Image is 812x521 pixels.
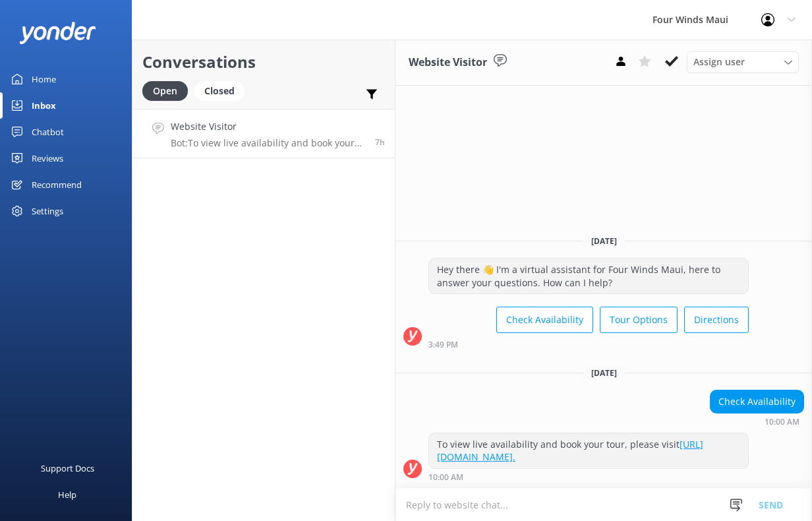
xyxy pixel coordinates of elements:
div: Open [142,81,188,101]
div: Settings [32,198,63,224]
div: 10:00am 19-Aug-2025 (UTC -10:00) Pacific/Honolulu [428,472,749,481]
div: Reviews [32,145,63,171]
span: Assign user [693,55,745,69]
div: Help [58,481,76,508]
div: Recommend [32,171,82,198]
a: Closed [194,83,251,98]
span: [DATE] [583,367,625,379]
strong: 3:49 PM [428,341,458,349]
div: Home [32,66,56,92]
strong: 10:00 AM [765,418,799,426]
button: Check Availability [496,307,593,333]
div: Hey there 👋 I'm a virtual assistant for Four Winds Maui, here to answer your questions. How can I... [429,259,748,293]
div: Check Availability [710,390,803,413]
h3: Website Visitor [409,54,487,71]
strong: 10:00 AM [428,474,463,481]
div: Chatbot [32,119,64,145]
h2: Conversations [142,49,385,75]
span: [DATE] [583,235,625,247]
div: To view live availability and book your tour, please visit [429,433,748,468]
img: yonder-white-logo.png [20,22,96,44]
p: Bot: To view live availability and book your tour, please visit [URL][DOMAIN_NAME]. [171,137,365,149]
div: 10:00am 19-Aug-2025 (UTC -10:00) Pacific/Honolulu [710,417,804,426]
button: Directions [684,307,749,333]
a: Open [142,83,194,98]
button: Tour Options [600,307,678,333]
div: Support Docs [41,455,94,481]
h4: Website Visitor [171,119,365,134]
div: Inbox [32,92,56,119]
span: 10:00am 19-Aug-2025 (UTC -10:00) Pacific/Honolulu [375,137,385,148]
a: Website VisitorBot:To view live availability and book your tour, please visit [URL][DOMAIN_NAME].7h [132,109,395,158]
a: [URL][DOMAIN_NAME]. [437,438,703,464]
div: Assign User [687,51,799,73]
div: 03:49pm 04-Aug-2025 (UTC -10:00) Pacific/Honolulu [428,340,749,349]
div: Closed [194,81,245,101]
